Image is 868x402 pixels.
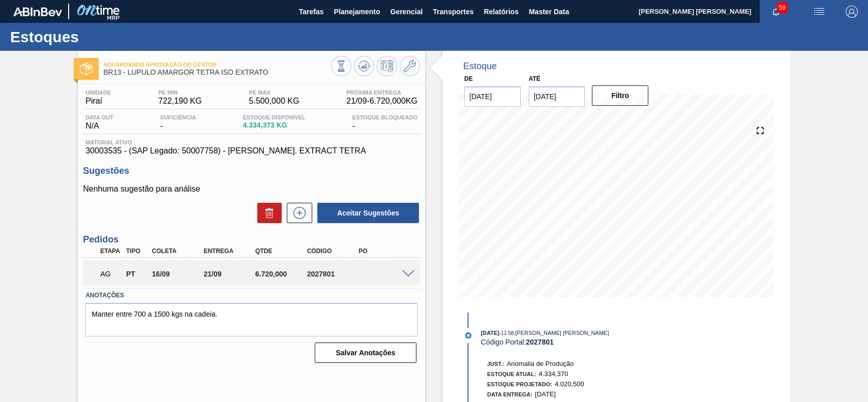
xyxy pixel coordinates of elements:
span: Planejamento [334,6,380,18]
div: Coleta [149,248,207,255]
span: Tarefas [299,6,324,18]
span: Data out [85,114,113,120]
button: Notificações [760,5,792,19]
span: 4.020,500 [555,380,584,388]
span: Estoque Projetado: [487,381,552,387]
div: - [158,114,198,131]
span: 5.500,000 KG [249,97,300,106]
button: Atualizar Gráfico [354,56,374,76]
label: De [464,75,473,82]
span: Relatórios [484,6,518,18]
div: Nova sugestão [282,203,312,223]
span: 59 [777,2,788,13]
span: Master Data [529,6,569,18]
button: Programar Estoque [377,56,397,76]
span: PE MIN [158,89,201,96]
p: AG [100,270,122,278]
div: Estoque [463,61,497,72]
div: Aceitar Sugestões [312,202,420,224]
img: Ícone [80,63,93,75]
label: Até [529,75,541,82]
span: [DATE] [535,390,556,398]
label: Anotações [85,288,417,303]
span: Anomalia de Produção [507,360,574,367]
span: Estoque Atual: [487,371,536,377]
div: PO [356,248,413,255]
h3: Pedidos [83,234,420,245]
span: 722,190 KG [158,97,201,106]
div: 21/09/2025 [201,270,258,278]
img: userActions [813,6,825,18]
strong: 2027801 [526,338,554,346]
span: Material ativo [85,139,417,145]
div: Excluir Sugestões [252,203,282,223]
input: dd/mm/yyyy [464,86,521,107]
img: atual [465,332,471,338]
img: Logout [846,6,858,18]
div: Código Portal: [481,338,723,346]
span: Estoque Disponível [243,114,305,120]
div: Qtde [253,248,310,255]
span: - 11:58 [499,330,514,336]
span: 4.334,373 KG [243,121,305,129]
span: 30003535 - (SAP Legado: 50007758) - [PERSON_NAME]. EXTRACT TETRA [85,146,417,156]
input: dd/mm/yyyy [529,86,585,107]
h3: Sugestões [83,166,420,176]
button: Ir ao Master Data / Geral [400,56,420,76]
span: PE MAX [249,89,300,96]
span: BR13 - LÚPULO AMARGOR TETRA ISO EXTRATO [103,69,331,76]
div: 16/09/2025 [149,270,207,278]
button: Salvar Anotações [315,343,416,363]
div: - [350,114,420,131]
div: 2027801 [305,270,362,278]
button: Visão Geral dos Estoques [331,56,351,76]
textarea: Manter entre 700 a 1500 kgs na cadeia. [85,303,417,336]
span: Suficiência [160,114,196,120]
span: Aguardando Aprovação do Gestor [103,61,331,68]
span: : [PERSON_NAME] [PERSON_NAME] [514,330,609,336]
span: 21/09 - 6.720,000 KG [346,97,417,106]
span: Próxima Entrega [346,89,417,96]
span: Piraí [85,97,111,106]
div: Etapa [98,248,124,255]
div: Aguardando Aprovação do Gestor [98,263,124,285]
span: Estoque Bloqueado [352,114,417,120]
button: Filtro [592,85,648,106]
span: Gerencial [391,6,423,18]
h1: Estoques [10,31,191,43]
div: Entrega [201,248,258,255]
div: 6.720,000 [253,270,310,278]
span: [DATE] [481,330,499,336]
div: Código [305,248,362,255]
div: Pedido de Transferência [124,270,150,278]
div: Tipo [124,248,150,255]
span: 4.334,370 [538,370,568,378]
img: TNhmsLtSVTkK8tSr43FrP2fwEKptu5GPRR3wAAAABJRU5ErkJggg== [13,7,62,16]
span: Just.: [487,361,504,367]
div: N/A [83,114,116,131]
button: Aceitar Sugestões [317,203,419,223]
span: Transportes [433,6,473,18]
p: Nenhuma sugestão para análise [83,184,420,194]
span: Data Entrega: [487,391,532,397]
span: Unidade [85,89,111,96]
